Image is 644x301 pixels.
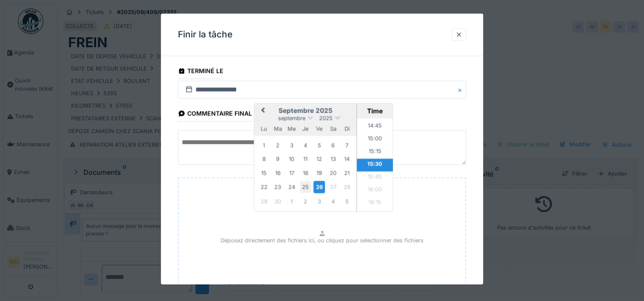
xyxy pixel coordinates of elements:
div: Month septembre, 2025 [257,138,354,208]
div: Choose mercredi 24 septembre 2025 [286,181,298,193]
div: samedi [327,123,339,134]
button: Close [457,81,466,99]
div: Choose mardi 2 septembre 2025 [272,139,283,151]
div: Not available dimanche 28 septembre 2025 [341,181,352,193]
h3: Finir la tâche [178,29,232,40]
p: Déposez directement des fichiers ici, ou cliquez pour sélectionner des fichiers [220,236,424,244]
div: Choose jeudi 25 septembre 2025 [300,181,311,193]
div: Choose vendredi 26 septembre 2025 [314,181,325,193]
li: 15:45 [357,171,393,184]
li: 14:45 [357,120,393,133]
div: Choose vendredi 12 septembre 2025 [314,153,325,165]
div: Choose mardi 9 septembre 2025 [272,153,283,165]
div: Choose vendredi 19 septembre 2025 [314,167,325,179]
div: Not available mardi 30 septembre 2025 [272,196,283,207]
div: Terminé le [178,65,223,79]
span: septembre [278,115,306,121]
div: Choose lundi 22 septembre 2025 [258,181,270,193]
div: Choose jeudi 18 septembre 2025 [300,167,311,179]
div: Choose lundi 1 septembre 2025 [258,139,270,151]
div: Choose lundi 8 septembre 2025 [258,153,270,165]
div: Choose vendredi 5 septembre 2025 [314,139,325,151]
div: Choose samedi 13 septembre 2025 [327,153,339,165]
button: Previous Month [255,104,269,118]
div: Choose jeudi 11 septembre 2025 [300,153,311,165]
div: Not available mercredi 1 octobre 2025 [286,196,298,207]
div: Not available lundi 29 septembre 2025 [258,196,270,207]
li: 16:00 [357,184,393,197]
li: 15:15 [357,146,393,159]
div: Choose dimanche 7 septembre 2025 [341,139,352,151]
div: Choose mardi 23 septembre 2025 [272,181,283,193]
div: Commentaire final [178,107,252,122]
li: 16:15 [357,197,393,210]
div: Choose jeudi 4 septembre 2025 [300,139,311,151]
div: Time [359,107,391,115]
div: Choose samedi 6 septembre 2025 [327,139,339,151]
span: 2025 [319,115,333,121]
li: 15:00 [357,133,393,146]
div: Not available vendredi 3 octobre 2025 [314,196,325,207]
div: dimanche [341,123,352,134]
li: 15:30 [357,159,393,171]
div: Not available jeudi 2 octobre 2025 [300,196,311,207]
div: Choose dimanche 14 septembre 2025 [341,153,352,165]
div: lundi [258,123,270,134]
div: Choose lundi 15 septembre 2025 [258,167,270,179]
div: Not available samedi 4 octobre 2025 [327,196,339,207]
div: mercredi [286,123,298,134]
div: mardi [272,123,283,134]
li: 16:30 [357,210,393,222]
h2: septembre 2025 [255,107,357,114]
div: Choose mercredi 3 septembre 2025 [286,139,298,151]
div: Not available samedi 27 septembre 2025 [327,181,339,193]
div: Not available dimanche 5 octobre 2025 [341,196,352,207]
div: Choose samedi 20 septembre 2025 [327,167,339,179]
div: jeudi [300,123,311,134]
ul: Time [357,118,393,211]
div: Choose dimanche 21 septembre 2025 [341,167,352,179]
div: Choose mardi 16 septembre 2025 [272,167,283,179]
div: vendredi [314,123,325,134]
div: Choose mercredi 17 septembre 2025 [286,167,298,179]
div: Choose mercredi 10 septembre 2025 [286,153,298,165]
